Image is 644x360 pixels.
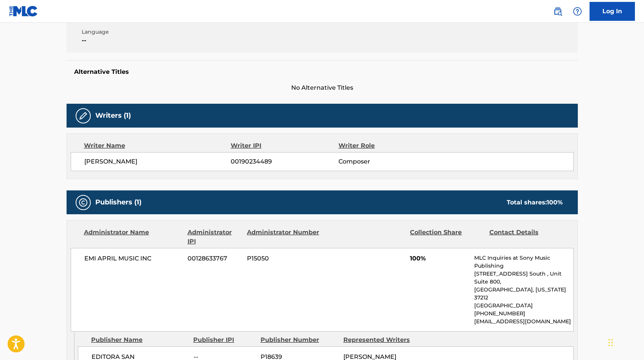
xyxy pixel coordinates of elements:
span: Composer [338,157,436,166]
div: Arrastrar [608,331,613,354]
span: P15050 [247,254,320,263]
div: Widget de chat [606,324,644,360]
div: Publisher IPI [193,335,255,344]
h5: Alternative Titles [74,68,570,76]
div: Writer Role [338,141,436,150]
img: Publishers [79,198,88,207]
div: Writer Name [84,141,231,150]
div: Administrator IPI [188,228,241,246]
span: [PERSON_NAME] [84,157,231,166]
p: [GEOGRAPHIC_DATA] [474,302,573,310]
span: No Alternative Titles [67,83,578,92]
p: [EMAIL_ADDRESS][DOMAIN_NAME] [474,318,573,326]
div: Help [570,4,585,19]
span: 00190234489 [231,157,338,166]
div: Administrator Number [247,228,320,246]
span: -- [82,36,204,45]
div: Collection Share [410,228,483,246]
img: search [553,7,562,16]
span: Language [82,28,204,36]
p: MLC Inquiries at Sony Music Publishing [474,254,573,270]
img: help [573,7,582,16]
a: Log In [590,2,635,21]
p: [PHONE_NUMBER] [474,310,573,318]
p: [STREET_ADDRESS] South , Unit Suite 800, [474,270,573,286]
div: Represented Writers [343,335,421,344]
span: 00128633767 [188,254,241,263]
img: Writers [79,111,88,120]
span: 100% [410,254,469,263]
div: Publisher Number [261,335,338,344]
div: Total shares: [507,198,563,207]
h5: Writers (1) [95,111,131,120]
a: Public Search [550,4,565,19]
div: Publisher Name [91,335,188,344]
h5: Publishers (1) [95,198,141,207]
div: Contact Details [489,228,563,246]
div: Administrator Name [84,228,182,246]
span: EMI APRIL MUSIC INC [84,254,182,263]
p: [GEOGRAPHIC_DATA], [US_STATE] 37212 [474,286,573,302]
span: 100 % [547,199,563,206]
div: Writer IPI [231,141,338,150]
iframe: Chat Widget [606,324,644,360]
img: MLC Logo [9,6,38,17]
